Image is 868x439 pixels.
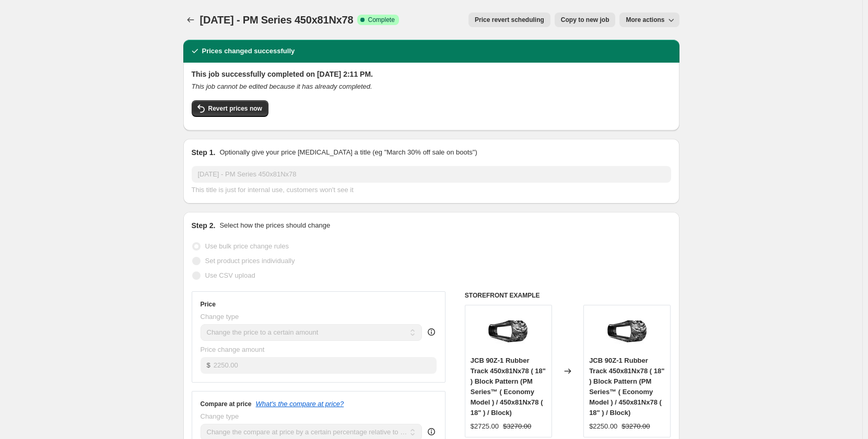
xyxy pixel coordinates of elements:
span: Change type [201,412,239,420]
button: Price revert scheduling [468,13,550,27]
p: Optionally give your price [MEDICAL_DATA] a title (eg "March 30% off sale on boots") [219,147,477,158]
h3: Price [201,300,216,309]
button: Revert prices now [192,100,268,117]
strike: $3270.00 [503,421,531,432]
span: Price revert scheduling [475,16,544,24]
input: 80.00 [214,357,437,374]
span: Price change amount [201,346,265,353]
h2: Step 2. [192,220,216,231]
button: What's the compare at price? [256,400,344,408]
img: jcb-rubber-track-jcb-90z-1-rubber-track-450x81nx78-18-block-pattern-45079599743292_80x.jpg [487,311,529,352]
strike: $3270.00 [621,421,650,432]
span: Complete [368,16,394,24]
span: Set product prices individually [205,257,295,265]
p: Select how the prices should change [219,220,330,231]
span: [DATE] - PM Series 450x81Nx78 [200,14,354,26]
img: jcb-rubber-track-jcb-90z-1-rubber-track-450x81nx78-18-block-pattern-45079599743292_80x.jpg [606,311,648,352]
h3: Compare at price [201,400,252,408]
button: Copy to new job [555,13,616,27]
h2: This job successfully completed on [DATE] 2:11 PM. [192,69,671,79]
span: Change type [201,313,239,321]
span: Revert prices now [208,104,262,113]
span: Use bulk price change rules [205,242,289,250]
span: This title is just for internal use, customers won't see it [192,186,354,194]
div: $2725.00 [471,421,499,432]
span: Use CSV upload [205,271,255,279]
span: More actions [626,16,664,24]
span: JCB 90Z-1 Rubber Track 450x81Nx78 ( 18" ) Block Pattern (PM Series™ ( Economy Model ) / 450x81Nx7... [589,357,664,417]
div: help [426,426,437,437]
div: $2250.00 [589,421,617,432]
span: $ [207,361,210,369]
i: This job cannot be edited because it has already completed. [192,82,372,90]
button: More actions [619,13,679,27]
h2: Step 1. [192,147,216,158]
span: Copy to new job [561,16,609,24]
span: JCB 90Z-1 Rubber Track 450x81Nx78 ( 18" ) Block Pattern (PM Series™ ( Economy Model ) / 450x81Nx7... [471,357,546,417]
h2: Prices changed successfully [202,46,295,56]
div: help [426,327,437,337]
button: Price change jobs [183,13,198,27]
input: 30% off holiday sale [192,166,671,183]
h6: STOREFRONT EXAMPLE [465,291,671,300]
